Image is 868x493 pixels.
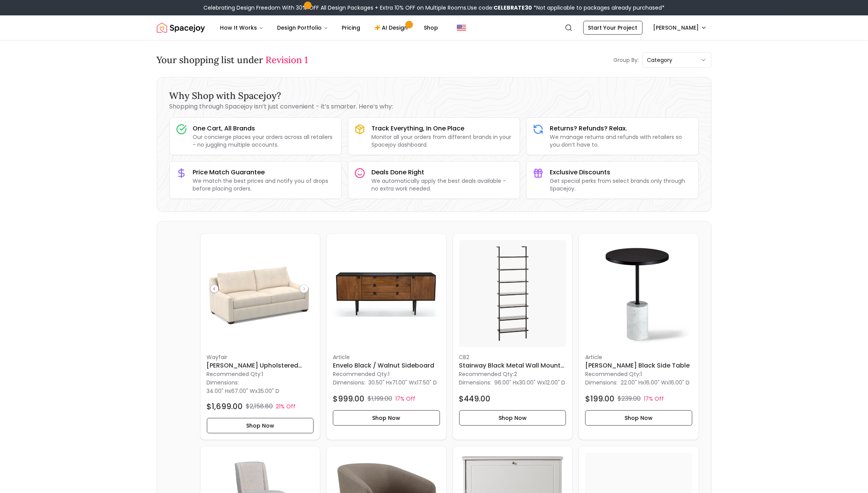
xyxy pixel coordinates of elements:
span: 67.00" W [232,387,255,395]
p: 17% Off [395,395,415,403]
p: x x [495,379,566,386]
a: Narro Black Side Table imageArticle[PERSON_NAME] Black Side TableRecommended Qty:1Dimensions:22.0... [579,234,699,440]
a: AI Design [368,20,416,35]
a: Godwin Upholstered Sleeper Sofa imageWayfair[PERSON_NAME] Upholstered Sleeper SofaRecommended Qty... [200,234,321,440]
h3: One Cart, All Brands [193,124,335,133]
p: We manage returns and refunds with retailers so you don’t have to. [550,133,692,149]
p: Dimensions: [585,378,618,387]
span: 22.00" H [621,379,642,386]
b: CELEBRATE30 [494,4,532,12]
h3: Returns? Refunds? Relax. [550,124,692,133]
p: Recommended Qty: 1 [585,370,692,378]
p: 17% Off [644,395,664,403]
h6: [PERSON_NAME] Upholstered Sleeper Sofa [207,361,314,370]
div: Godwin Upholstered Sleeper Sofa [200,234,321,440]
div: Stairway Black Metal Wall Mount Bookshelf 96'' [453,234,573,440]
h3: Track Everything, In One Place [371,124,514,133]
span: 35.00" D [258,387,280,395]
div: Celebrating Design Freedom With 30% OFF All Design Packages + Extra 10% OFF on Multiple Rooms. [203,4,665,12]
h3: Why Shop with Spacejoy? [170,90,699,102]
nav: Global [157,15,712,40]
h6: [PERSON_NAME] Black Side Table [585,361,692,370]
span: *Not applicable to packages already purchased* [532,4,665,12]
span: Use code: [467,4,532,12]
img: Godwin Upholstered Sleeper Sofa image [207,240,314,347]
span: 12.00" D [546,379,566,386]
a: Start Your Project [583,21,643,35]
span: 71.00" W [392,379,414,386]
img: Narro Black Side Table image [585,240,692,347]
h3: Price Match Guarantee [193,168,335,177]
p: x x [621,379,690,386]
p: We match the best prices and notify you of drops before placing orders. [193,177,335,192]
h3: Your shopping list under [157,54,308,66]
h3: Deals Done Right [371,168,514,177]
p: $239.00 [618,394,641,403]
a: Stairway Black Metal Wall Mount Bookshelf 96'' imageCB2Stairway Black Metal Wall Mount Bookshelf ... [453,234,573,440]
div: Envelo Black / Walnut Sideboard [326,234,447,440]
p: Dimensions: [207,378,239,387]
p: Get special perks from select brands only through Spacejoy. [550,177,692,192]
p: Our concierge places your orders across all retailers - no juggling multiple accounts. [193,133,335,149]
a: Pricing [336,20,367,35]
span: 17.50" D [417,379,437,386]
button: [PERSON_NAME] [649,21,712,35]
button: Shop Now [459,410,566,426]
button: Shop Now [207,418,314,433]
p: Recommended Qty: 2 [459,370,566,378]
p: Group By: [614,56,639,64]
h6: Envelo Black / Walnut Sideboard [333,361,440,370]
p: x x [368,379,437,386]
h6: Stairway Black Metal Wall Mount Bookshelf 96'' [459,361,566,370]
p: $2,158.80 [246,402,273,411]
span: Revision 1 [266,54,308,66]
p: Dimensions: [333,378,365,387]
h4: $999.00 [333,393,364,404]
span: 34.00" H [207,387,229,395]
button: How It Works [214,20,270,35]
img: United States [457,23,466,32]
h3: Exclusive Discounts [550,168,692,177]
a: Envelo Black / Walnut Sideboard imageArticleEnvelo Black / Walnut SideboardRecommended Qty:1Dimen... [326,234,447,440]
p: Article [333,353,440,361]
p: Article [585,353,692,361]
p: x x [207,387,280,395]
a: Shop [418,20,445,35]
h4: $199.00 [585,393,614,404]
img: Envelo Black / Walnut Sideboard image [333,240,440,347]
button: Design Portfolio [271,20,334,35]
p: We automatically apply the best deals available - no extra work needed. [371,177,514,192]
span: 96.00" H [495,379,517,386]
p: Recommended Qty: 1 [207,370,314,378]
div: Narro Black Side Table [579,234,699,440]
a: Spacejoy [157,20,205,35]
img: Stairway Black Metal Wall Mount Bookshelf 96'' image [459,240,566,347]
p: Monitor all your orders from different brands in your Spacejoy dashboard. [371,133,514,149]
button: Shop Now [585,410,692,426]
span: 30.00" W [519,379,543,386]
p: CB2 [459,353,566,361]
nav: Main [214,20,445,35]
span: 16.00" W [645,379,667,386]
h4: $1,699.00 [207,401,243,412]
img: Spacejoy Logo [157,20,205,35]
button: Shop Now [333,410,440,426]
span: 30.50" H [368,379,390,386]
h4: $449.00 [459,393,491,404]
p: Recommended Qty: 1 [333,370,440,378]
p: Wayfair [207,353,314,361]
p: 21% Off [276,403,296,410]
p: $1,199.00 [368,394,392,403]
span: 16.00" D [669,379,690,386]
p: Shopping through Spacejoy isn’t just convenient - it’s smarter. Here’s why: [170,102,699,111]
p: Dimensions: [459,378,492,387]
